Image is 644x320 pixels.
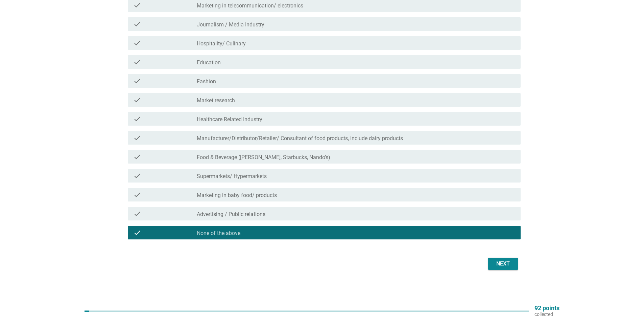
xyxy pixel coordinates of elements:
i: check [133,39,141,47]
label: Education [197,59,221,66]
label: Marketing in baby food/ products [197,192,277,199]
p: 92 points [534,305,559,311]
i: check [133,1,141,9]
label: None of the above [197,230,240,237]
label: Manufacturer/Distributor/Retailer/ Consultant of food products, include dairy products [197,135,403,142]
i: check [133,58,141,66]
i: check [133,20,141,28]
p: collected [534,311,559,317]
label: Marketing in telecommunication/ electronics [197,2,303,9]
i: check [133,134,141,142]
i: check [133,77,141,85]
label: Hospitality/ Culinary [197,40,246,47]
label: Healthcare Related Industry [197,116,262,123]
i: check [133,115,141,123]
label: Journalism / Media Industry [197,21,264,28]
i: check [133,172,141,180]
i: check [133,153,141,161]
button: Next [488,258,518,270]
i: check [133,191,141,199]
label: Advertising / Public relations [197,211,265,218]
label: Fashion [197,78,216,85]
label: Supermarkets/ Hypermarkets [197,173,267,180]
i: check [133,210,141,218]
i: check [133,96,141,104]
div: Next [494,260,512,268]
label: Food & Beverage ([PERSON_NAME], Starbucks, Nando’s) [197,154,330,161]
label: Market research [197,97,235,104]
i: check [133,229,141,237]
